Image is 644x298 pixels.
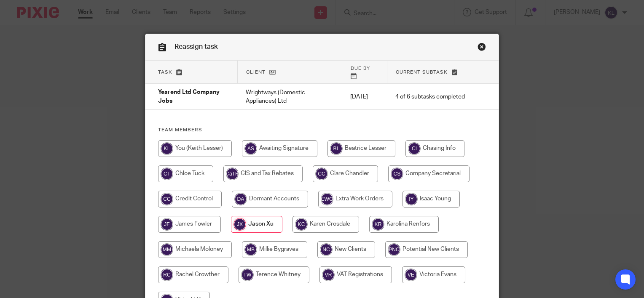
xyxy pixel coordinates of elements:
[246,88,333,106] p: Wrightways (Domestic Appliances) Ltd
[158,70,172,74] span: Task
[158,90,220,104] span: Yearend Ltd Company Jobs
[351,66,370,71] span: Due by
[478,43,486,54] a: Close this dialog window
[396,70,448,74] span: Current subtask
[387,84,473,110] td: 4 of 6 subtasks completed
[246,70,266,74] span: Client
[158,127,486,133] h4: Team members
[350,93,378,101] p: [DATE]
[174,43,218,50] span: Reassign task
